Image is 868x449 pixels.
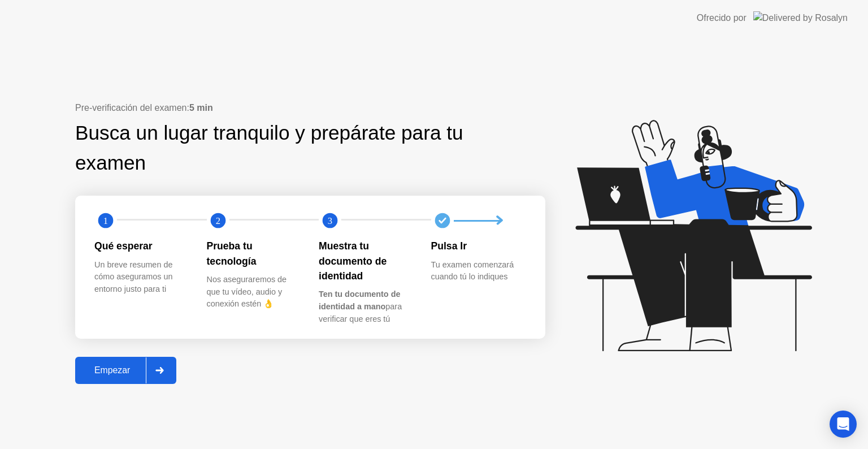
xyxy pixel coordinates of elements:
[319,288,413,325] div: para verificar que eres tú
[328,215,332,226] text: 3
[697,11,747,25] div: Ofrecido por
[75,357,176,384] button: Empezar
[431,259,526,283] div: Tu examen comenzará cuando tú lo indiques
[215,215,220,226] text: 2
[431,239,526,253] div: Pulsa Ir
[319,239,413,283] div: Muestra tu documento de identidad
[94,259,189,296] div: Un breve resumen de cómo aseguramos un entorno justo para ti
[103,215,108,226] text: 1
[75,101,545,115] div: Pre-verificación del examen:
[207,239,301,269] div: Prueba tu tecnología
[207,274,301,310] div: Nos aseguraremos de que tu vídeo, audio y conexión estén 👌
[830,411,857,438] div: Open Intercom Messenger
[75,118,474,178] div: Busca un lugar tranquilo y prepárate para tu examen
[753,11,848,24] img: Delivered by Rosalyn
[94,239,189,253] div: Qué esperar
[319,290,400,311] b: Ten tu documento de identidad a mano
[189,103,213,113] b: 5 min
[79,365,146,375] div: Empezar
